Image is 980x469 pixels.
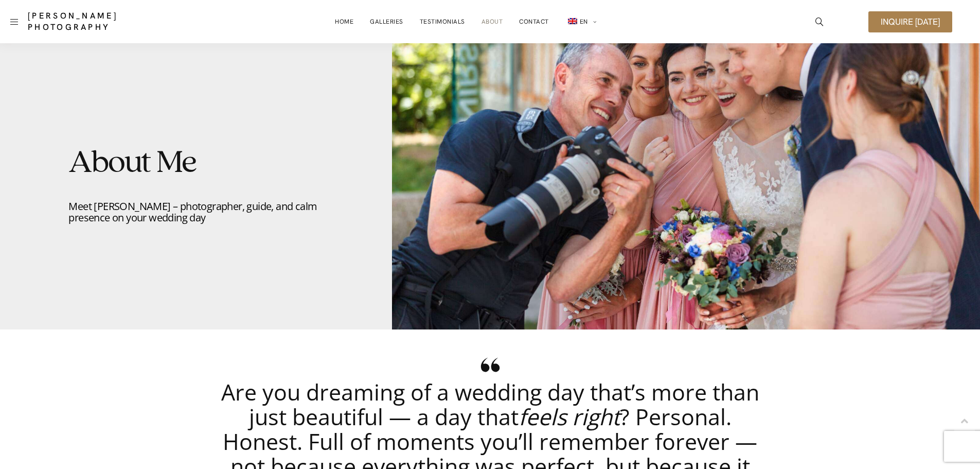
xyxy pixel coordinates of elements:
a: en_GBEN [565,11,597,32]
span: Inquire [DATE] [881,18,940,26]
span: EN [580,18,588,26]
a: About [482,11,503,32]
a: Inquire [DATE] [868,11,952,32]
em: feels right [519,402,620,432]
a: Home [335,11,353,32]
h1: About Me [68,149,323,177]
a: Contact [519,11,549,32]
a: icon-magnifying-glass34 [810,12,829,31]
a: [PERSON_NAME] Photography [28,10,194,33]
a: Galleries [370,11,403,32]
img: EN [568,18,577,24]
p: Meet [PERSON_NAME] – photographer, guide, and calm presence on your wedding day [68,201,323,223]
a: Testimonials [420,11,465,32]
